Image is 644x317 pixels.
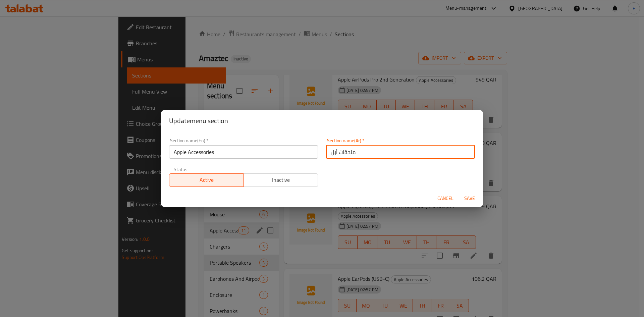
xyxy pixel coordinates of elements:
[326,145,475,159] input: Please enter section name(ar)
[169,173,244,187] button: Active
[169,115,475,126] h2: Update menu section
[169,145,318,159] input: Please enter section name(en)
[247,175,316,185] span: Inactive
[462,194,478,203] span: Save
[459,192,480,205] button: Save
[437,194,453,203] span: Cancel
[244,173,318,187] button: Inactive
[435,192,456,205] button: Cancel
[172,175,241,185] span: Active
